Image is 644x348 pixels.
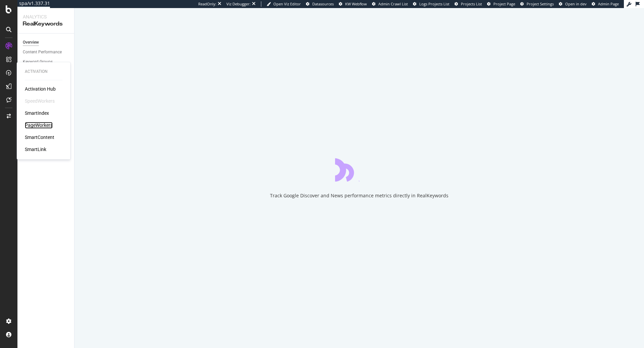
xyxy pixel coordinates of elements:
a: Datasources [306,1,334,7]
a: PageWorkers [25,122,53,129]
span: Project Page [493,1,515,6]
div: ReadOnly: [198,1,216,7]
span: Datasources [312,1,334,6]
span: Project Settings [527,1,554,6]
div: Viz Debugger: [226,1,251,7]
a: Projects List [454,1,482,7]
a: Open in dev [559,1,587,7]
div: Content Performance [23,49,62,56]
a: KW Webflow [339,1,367,7]
span: Admin Crawl List [378,1,408,6]
a: Logs Projects List [413,1,449,7]
a: Project Page [487,1,515,7]
span: Projects List [461,1,482,6]
a: Overview [23,39,69,46]
a: Admin Crawl List [372,1,408,7]
div: Overview [23,39,39,46]
a: Activation Hub [25,86,56,92]
a: SmartContent [25,134,54,141]
div: Analytics [23,13,69,20]
div: Keyword Groups [23,58,53,65]
div: RealKeywords [23,20,69,28]
a: Admin Page [592,1,619,7]
div: Track Google Discover and News performance metrics directly in RealKeywords [270,192,448,199]
a: SmartIndex [25,110,49,116]
a: SmartLink [25,146,46,153]
a: Keyword Groups [23,58,69,65]
span: Admin Page [598,1,619,6]
span: KW Webflow [345,1,367,6]
div: animation [335,157,383,182]
span: Logs Projects List [419,1,449,6]
a: Open Viz Editor [267,1,301,7]
a: Content Performance [23,49,69,56]
span: Open Viz Editor [273,1,301,6]
span: Open in dev [565,1,587,6]
div: SpeedWorkers [25,98,55,104]
div: Activation [25,69,62,74]
a: Project Settings [520,1,554,7]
